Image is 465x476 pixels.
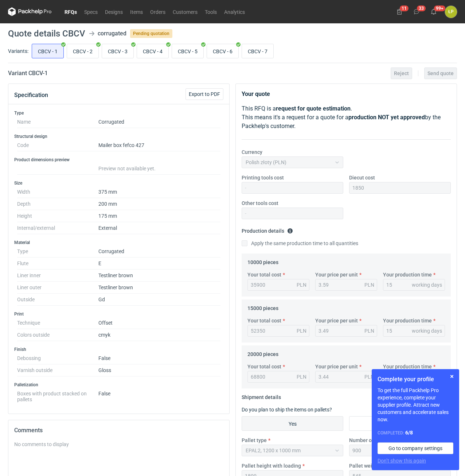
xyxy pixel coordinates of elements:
[137,44,169,58] label: CBCV - 4
[126,7,146,16] a: Items
[378,442,453,454] a: Go to company settings
[383,363,432,370] label: Your production time
[98,364,220,376] dd: Gloss
[98,166,156,171] span: Preview not available yet.
[185,88,223,100] button: Export to PDF
[17,139,98,151] dt: Code
[98,116,220,128] dd: Corrugated
[98,29,126,38] div: corrugated
[242,462,301,469] label: Pallet height with loading
[17,352,98,364] dt: Debossing
[17,186,98,198] dt: Width
[17,222,98,234] dt: Internal/external
[98,270,220,282] dd: Testliner brown
[391,67,412,79] button: Reject
[98,282,220,294] dd: Testliner brown
[220,7,249,16] a: Analytics
[8,7,52,16] svg: Packhelp Pro
[412,327,442,334] div: working days
[8,47,28,55] label: Variants:
[378,387,453,423] p: To get the full Packhelp Pro experience, complete your supplier profile. Attract new customers an...
[297,373,306,380] div: PLN
[17,270,98,282] dt: Liner inner
[14,382,223,388] h3: Palletization
[98,210,220,222] dd: 175 mm
[297,327,306,334] div: PLN
[378,375,453,384] h1: Complete your profile
[424,67,457,79] button: Send quote
[383,271,432,278] label: Your production time
[102,44,134,58] label: CBCV - 3
[201,7,220,16] a: Tools
[189,92,220,97] span: Export to PDF
[172,44,204,58] label: CBCV - 5
[14,133,223,139] h3: Structural design
[32,44,64,58] label: CBCV - 1
[378,429,453,437] div: Completed:
[242,104,451,131] p: This RFQ is a . This means it's a request for a quote for a by the Packhelp's customer.
[247,363,281,370] label: Your total cost
[17,210,98,222] dt: Height
[242,44,274,58] label: CBCV - 7
[242,90,270,97] strong: Your quote
[101,7,126,16] a: Designs
[17,317,98,329] dt: Technique
[67,44,99,58] label: CBCV - 2
[411,6,422,18] button: 33
[364,281,374,289] div: PLN
[242,391,281,400] legend: Shipment details
[98,388,220,402] dd: False
[14,240,223,245] h3: Material
[98,317,220,329] dd: Offset
[61,7,81,16] a: RFQs
[14,347,223,352] h3: Finish
[98,186,220,198] dd: 375 mm
[14,180,223,186] h3: Size
[98,294,220,306] dd: Gd
[8,69,48,78] h2: Variant CBCV - 1
[247,271,281,278] label: Your total cost
[247,348,278,357] legend: 20000 pieces
[428,6,439,18] button: 99+
[81,7,101,16] a: Specs
[17,116,98,128] dt: Name
[242,407,332,413] label: Do you plan to ship the items on pallets?
[14,426,223,435] h2: Comments
[98,222,220,234] dd: External
[315,363,358,370] label: Your price per unit
[207,44,239,58] label: CBCV - 6
[98,139,220,151] dd: Mailer box fefco 427
[448,372,456,381] button: Skip for now
[297,281,306,289] div: PLN
[130,29,172,38] span: Pending quotation
[405,430,413,436] strong: 6 / 8
[247,256,278,265] legend: 10000 pieces
[98,352,220,364] dd: False
[378,457,426,464] button: Don’t show this again
[394,71,409,76] span: Reject
[17,364,98,376] dt: Varnish outside
[412,281,442,289] div: working days
[349,437,413,444] label: Number of pieces per pallet
[315,317,358,324] label: Your price per unit
[383,317,432,324] label: Your production time
[14,86,48,104] button: Specification
[98,329,220,341] dd: cmyk
[242,174,284,181] label: Printing tools cost
[169,7,201,16] a: Customers
[445,6,457,18] button: ŁP
[17,282,98,294] dt: Liner outer
[364,373,374,380] div: PLN
[14,157,223,163] h3: Product dimensions preview
[427,71,454,76] span: Send quote
[349,462,409,469] label: Pallet weight with loading
[348,114,425,121] strong: production NOT yet approved
[315,271,358,278] label: Your price per unit
[445,6,457,18] div: Łukasz Postawa
[247,317,281,324] label: Your total cost
[17,329,98,341] dt: Colors outside
[247,302,278,311] legend: 15000 pieces
[242,148,262,156] label: Currency
[17,388,98,402] dt: Boxes with product stacked on pallets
